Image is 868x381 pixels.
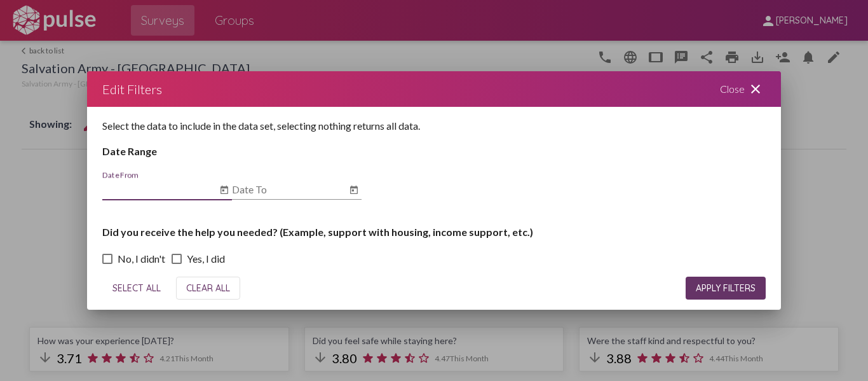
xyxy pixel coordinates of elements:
button: APPLY FILTERS [686,277,766,300]
span: No, I didn't [118,251,165,267]
span: CLEAR ALL [186,282,230,294]
h4: Did you receive the help you needed? (Example, support with housing, income support, etc.) [102,226,766,238]
button: CLEAR ALL [176,277,240,300]
span: SELECT ALL [112,282,161,294]
button: SELECT ALL [102,277,171,300]
span: Yes, I did [187,251,225,267]
button: Open calendar [217,183,232,198]
div: Close [705,71,781,107]
div: Edit Filters [102,79,162,99]
mat-icon: close [748,81,763,97]
button: Open calendar [346,183,362,198]
span: Select the data to include in the data set, selecting nothing returns all data. [102,120,420,132]
span: APPLY FILTERS [696,282,756,294]
h4: Date Range [102,145,766,157]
